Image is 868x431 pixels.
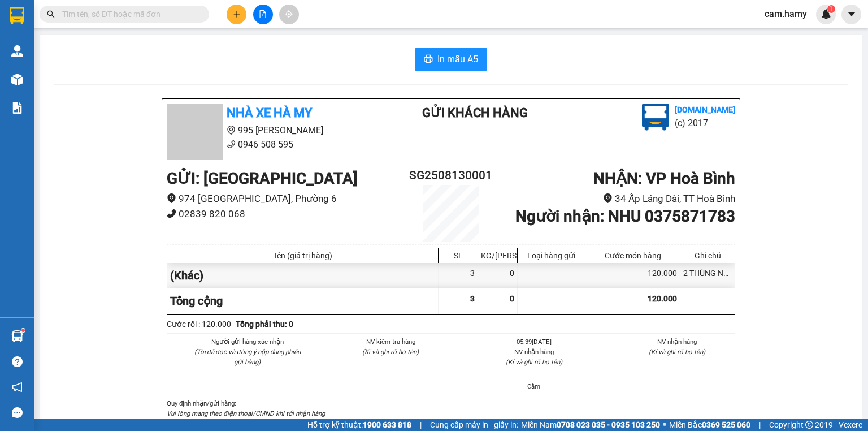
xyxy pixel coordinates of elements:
[515,207,735,226] b: Người nhận : NHU 0375871783
[227,5,246,24] button: plus
[5,39,215,53] li: 0946 508 595
[847,9,857,19] span: caret-down
[521,419,660,431] span: Miền Nam
[593,169,735,188] b: NHẬN : VP Hoà Bình
[415,48,487,71] button: printerIn mẫu A5
[441,251,475,260] div: SL
[498,191,735,206] li: 34 Ấp Láng Dài, TT Hoà Bình
[557,420,660,429] strong: 0708 023 035 - 0935 103 250
[10,7,24,24] img: logo-vxr
[585,263,680,288] div: 120.000
[167,318,231,330] div: Cước rồi : 120.000
[841,5,861,24] button: caret-down
[510,294,514,303] span: 0
[603,193,613,203] span: environment
[756,7,816,21] span: cam.hamy
[470,294,475,303] span: 3
[227,140,236,149] span: phone
[675,105,735,114] b: [DOMAIN_NAME]
[420,419,422,431] span: |
[476,337,592,347] li: 05:39[DATE]
[11,330,23,342] img: warehouse-icon
[167,206,403,222] li: 02839 820 068
[478,263,518,288] div: 0
[233,10,241,18] span: plus
[170,294,223,308] span: Tổng cộng
[307,419,411,431] span: Hỗ trợ kỹ thuật:
[675,116,735,130] li: (c) 2017
[189,337,306,347] li: Người gửi hàng xác nhận
[827,5,835,13] sup: 1
[11,45,23,57] img: warehouse-icon
[236,320,293,329] b: Tổng phải thu: 0
[759,419,761,431] span: |
[333,337,449,347] li: NV kiểm tra hàng
[476,381,592,391] li: Cẩm
[167,410,325,417] i: Vui lòng mang theo điện thoại/CMND khi tới nhận hàng
[805,421,813,429] span: copyright
[520,251,582,260] div: Loại hàng gửi
[663,423,666,427] span: ⚪️
[619,337,736,347] li: NV nhận hàng
[167,137,377,152] li: 0946 508 595
[47,10,55,18] span: search
[65,7,150,21] b: Nhà Xe Hà My
[285,10,293,18] span: aim
[648,294,677,303] span: 120.000
[11,102,23,114] img: solution-icon
[65,27,74,36] span: environment
[829,5,833,13] span: 1
[253,5,273,24] button: file-add
[167,263,439,288] div: (Khác)
[62,8,196,20] input: Tìm tên, số ĐT hoặc mã đơn
[11,74,23,85] img: warehouse-icon
[227,126,236,135] span: environment
[649,348,705,356] i: (Kí và ghi rõ họ tên)
[279,5,299,24] button: aim
[5,71,196,89] b: GỬI : [GEOGRAPHIC_DATA]
[702,420,750,429] strong: 0369 525 060
[167,169,358,188] b: GỬI : [GEOGRAPHIC_DATA]
[424,54,433,65] span: printer
[683,251,732,260] div: Ghi chú
[403,166,498,185] h2: SG2508130001
[12,407,23,418] span: message
[430,419,518,431] span: Cung cấp máy in - giấy in:
[259,10,267,18] span: file-add
[506,358,562,366] i: (Kí và ghi rõ họ tên)
[363,420,411,429] strong: 1900 633 818
[642,104,669,131] img: logo.jpg
[21,329,25,332] sup: 1
[481,251,514,260] div: KG/[PERSON_NAME]
[194,348,301,366] i: (Tôi đã đọc và đồng ý nộp dung phiếu gửi hàng)
[167,191,403,206] li: 974 [GEOGRAPHIC_DATA], Phường 6
[821,9,831,19] img: icon-new-feature
[167,123,377,137] li: 995 [PERSON_NAME]
[680,263,735,288] div: 2 THÙNG NHỎ +1 BAO
[65,41,74,50] span: phone
[422,106,528,120] b: Gửi khách hàng
[588,251,677,260] div: Cước món hàng
[170,251,435,260] div: Tên (giá trị hàng)
[669,419,750,431] span: Miền Bắc
[167,209,176,218] span: phone
[476,347,592,357] li: NV nhận hàng
[437,52,478,66] span: In mẫu A5
[167,193,176,203] span: environment
[12,382,23,393] span: notification
[5,25,215,39] li: 995 [PERSON_NAME]
[362,348,419,356] i: (Kí và ghi rõ họ tên)
[227,106,312,120] b: Nhà Xe Hà My
[439,263,478,288] div: 3
[12,356,23,367] span: question-circle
